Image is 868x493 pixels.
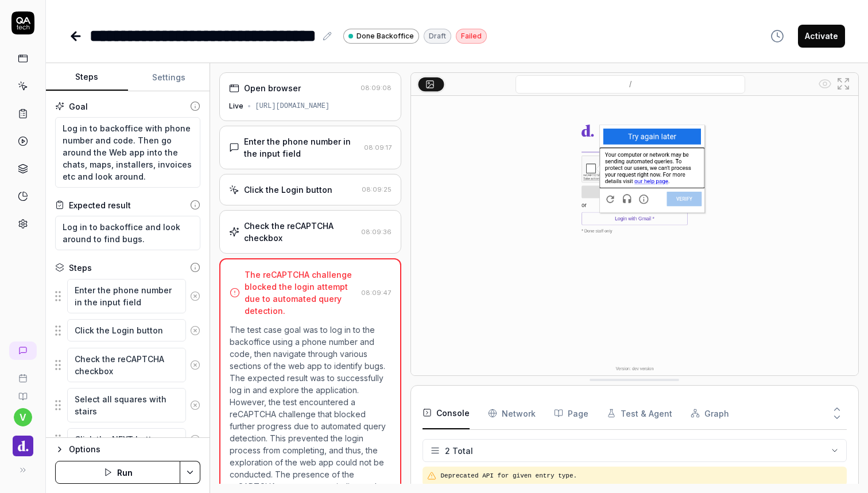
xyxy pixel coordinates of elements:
[361,228,392,236] time: 08:09:36
[244,135,359,160] div: Enter the phone number in the input field
[356,31,414,41] span: Done Backoffice
[128,64,210,91] button: Settings
[361,289,391,297] time: 08:09:47
[55,442,200,456] button: Options
[186,319,205,342] button: Remove step
[55,347,200,383] div: Suggestions
[554,397,588,429] button: Page
[5,383,41,401] a: Documentation
[244,220,356,244] div: Check the reCAPTCHA checkbox
[5,426,41,459] button: Done Logo
[186,354,205,376] button: Remove step
[244,82,301,94] div: Open browser
[424,29,451,44] div: Draft
[69,262,92,274] div: Steps
[186,285,205,308] button: Remove step
[55,428,200,452] div: Suggestions
[55,319,200,343] div: Suggestions
[55,278,200,314] div: Suggestions
[488,397,536,429] button: Network
[411,96,858,375] img: Screenshot
[798,25,845,48] button: Activate
[13,436,33,456] img: Done Logo
[9,341,37,360] a: New conversation
[362,185,392,193] time: 08:09:25
[607,397,672,429] button: Test & Agent
[69,100,88,112] div: Goal
[55,461,180,484] button: Run
[691,397,729,429] button: Graph
[255,101,330,111] div: [URL][DOMAIN_NAME]
[834,75,852,93] button: Open in full screen
[69,442,200,456] div: Options
[186,394,205,417] button: Remove step
[14,408,32,426] button: v
[764,25,791,48] button: View version history
[55,387,200,423] div: Suggestions
[244,184,332,196] div: Click the Login button
[245,269,356,317] div: The reCAPTCHA challenge blocked the login attempt due to automated query detection.
[186,428,205,451] button: Remove step
[69,199,131,211] div: Expected result
[229,101,243,111] div: Live
[343,28,419,44] a: Done Backoffice
[364,143,392,152] time: 08:09:17
[816,75,834,93] button: Show all interative elements
[441,471,842,481] pre: Deprecated API for given entry type.
[361,84,392,92] time: 08:09:08
[423,397,470,429] button: Console
[46,64,128,91] button: Steps
[5,364,41,383] a: Book a call with us
[456,29,487,44] div: Failed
